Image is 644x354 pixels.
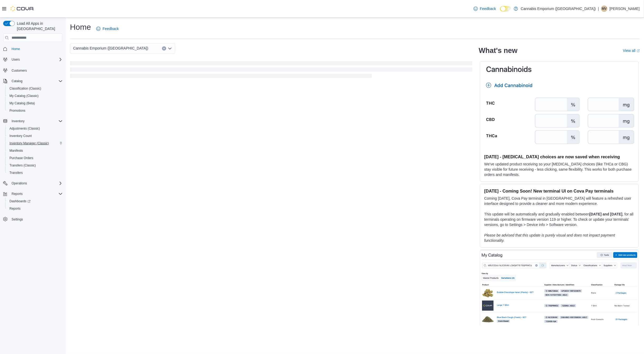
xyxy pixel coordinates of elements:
[9,216,25,223] a: Settings
[471,3,498,14] a: Feedback
[7,205,23,212] a: Reports
[500,12,500,12] span: Dark Mode
[5,154,65,162] button: Purchase Orders
[12,57,20,62] span: Users
[9,191,25,197] button: Reports
[70,62,473,79] span: Loading
[12,119,24,123] span: Inventory
[484,161,634,177] p: We've updated product receiving so your [MEDICAL_DATA] choices (like THCa or CBG) stay visible fo...
[9,86,41,91] span: Classification (Classic)
[9,134,32,138] span: Inventory Count
[500,6,511,12] input: Dark Mode
[9,171,23,175] span: Transfers
[1,180,65,187] button: Operations
[598,6,599,12] p: |
[484,154,634,159] h3: [DATE] - [MEDICAL_DATA] choices are now saved when receiving
[9,199,31,203] span: Dashboards
[7,147,25,154] a: Manifests
[602,6,607,12] span: MV
[480,6,496,11] span: Feedback
[15,21,63,31] span: Load All Apps in [GEOGRAPHIC_DATA]
[94,23,121,34] a: Feedback
[7,93,63,99] span: My Catalog (Classic)
[9,180,63,186] span: Operations
[5,107,65,114] button: Promotions
[5,85,65,92] button: Classification (Classic)
[5,162,65,169] button: Transfers (Classic)
[7,155,36,161] a: Purchase Orders
[12,47,20,51] span: Home
[1,117,65,125] button: Inventory
[7,125,63,132] span: Adjustments (Classic)
[610,6,640,12] p: [PERSON_NAME]
[5,147,65,154] button: Manifests
[9,67,63,73] span: Customers
[9,149,23,153] span: Manifests
[484,196,634,206] p: Coming [DATE], Cova Pay terminal in [GEOGRAPHIC_DATA] will feature a refreshed user interface des...
[11,6,34,11] img: Cova
[1,56,65,63] button: Users
[479,46,518,55] h2: What's new
[70,22,91,32] h1: Home
[7,198,33,204] a: Dashboards
[9,109,26,113] span: Promotions
[7,93,41,99] a: My Catalog (Classic)
[3,43,63,237] nav: Complex example
[7,107,28,114] a: Promotions
[1,190,65,198] button: Reports
[9,191,63,197] span: Reports
[1,215,65,223] button: Settings
[5,100,65,107] button: My Catalog (Beta)
[1,45,65,53] button: Home
[5,125,65,132] button: Adjustments (Classic)
[5,92,65,100] button: My Catalog (Classic)
[9,163,36,168] span: Transfers (Classic)
[9,180,29,186] button: Operations
[9,101,35,105] span: My Catalog (Beta)
[12,192,23,196] span: Reports
[162,46,166,51] button: Clear input
[9,46,63,52] span: Home
[9,126,40,131] span: Adjustments (Classic)
[7,162,63,169] span: Transfers (Classic)
[9,216,63,223] span: Settings
[9,56,22,63] button: Users
[9,94,39,98] span: My Catalog (Classic)
[7,155,63,161] span: Purchase Orders
[7,162,38,169] a: Transfers (Classic)
[12,79,22,83] span: Catalog
[521,6,596,12] p: Cannabis Emporium ([GEOGRAPHIC_DATA])
[9,118,27,124] button: Inventory
[5,205,65,212] button: Reports
[73,45,148,51] span: Cannabis Emporium ([GEOGRAPHIC_DATA])
[7,147,63,154] span: Manifests
[7,170,63,176] span: Transfers
[5,132,65,140] button: Inventory Count
[7,205,63,212] span: Reports
[9,206,21,211] span: Reports
[637,49,640,52] svg: External link
[5,198,65,205] a: Dashboards
[103,26,119,31] span: Feedback
[7,85,63,92] span: Classification (Classic)
[7,198,63,204] span: Dashboards
[7,125,42,132] a: Adjustments (Classic)
[1,77,65,85] button: Catalog
[9,118,63,124] span: Inventory
[7,140,51,146] a: Inventory Manager (Classic)
[7,85,43,92] a: Classification (Classic)
[9,46,22,52] a: Home
[590,212,622,216] strong: [DATE] and [DATE]
[623,48,640,53] a: View allExternal link
[168,46,172,51] button: Open list of options
[7,100,63,106] span: My Catalog (Beta)
[7,133,34,139] a: Inventory Count
[9,141,49,145] span: Inventory Manager (Classic)
[5,140,65,147] button: Inventory Manager (Classic)
[5,169,65,176] button: Transfers
[7,100,37,106] a: My Catalog (Beta)
[12,217,23,222] span: Settings
[7,133,63,139] span: Inventory Count
[9,56,63,63] span: Users
[601,6,607,12] div: Michael Valentin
